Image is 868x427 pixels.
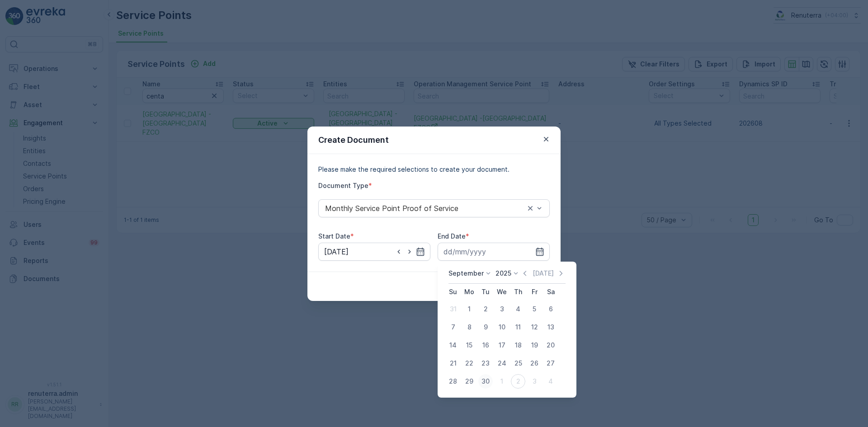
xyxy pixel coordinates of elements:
[527,374,542,389] div: 3
[495,320,509,334] div: 10
[445,284,461,300] th: Sunday
[511,320,525,334] div: 11
[318,232,350,240] label: Start Date
[543,320,558,334] div: 13
[446,320,460,334] div: 7
[446,338,460,352] div: 14
[543,356,558,371] div: 27
[495,302,509,316] div: 3
[478,356,493,371] div: 23
[462,356,476,371] div: 22
[511,374,525,389] div: 2
[446,356,460,371] div: 21
[461,284,477,300] th: Monday
[494,284,510,300] th: Wednesday
[526,284,542,300] th: Friday
[462,338,476,352] div: 15
[462,320,476,334] div: 8
[478,374,493,389] div: 30
[438,243,550,261] input: dd/mm/yyyy
[478,302,493,316] div: 2
[477,284,494,300] th: Tuesday
[318,134,389,146] p: Create Document
[533,269,554,278] p: [DATE]
[318,243,430,261] input: dd/mm/yyyy
[446,374,460,389] div: 28
[448,269,484,278] p: September
[495,356,509,371] div: 24
[542,284,559,300] th: Saturday
[495,269,511,278] p: 2025
[527,302,542,316] div: 5
[462,302,476,316] div: 1
[446,302,460,316] div: 31
[511,356,525,371] div: 25
[438,232,466,240] label: End Date
[527,338,542,352] div: 19
[318,182,368,189] label: Document Type
[527,356,542,371] div: 26
[511,338,525,352] div: 18
[543,302,558,316] div: 6
[527,320,542,334] div: 12
[462,374,476,389] div: 29
[318,165,550,174] p: Please make the required selections to create your document.
[543,374,558,389] div: 4
[495,338,509,352] div: 17
[478,338,493,352] div: 16
[511,302,525,316] div: 4
[478,320,493,334] div: 9
[510,284,526,300] th: Thursday
[543,338,558,352] div: 20
[495,374,509,389] div: 1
